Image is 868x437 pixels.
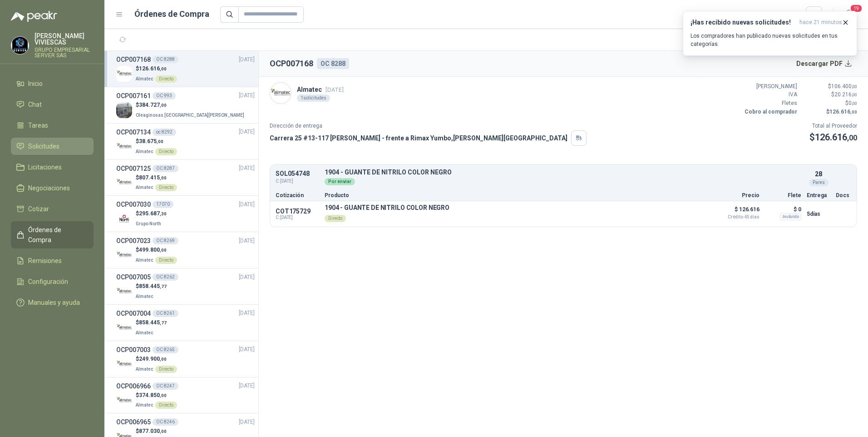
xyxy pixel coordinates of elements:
[35,33,94,45] p: [PERSON_NAME] VIVIESCAS
[155,75,177,83] div: Directo
[157,139,163,144] span: ,00
[11,273,94,290] a: Configuración
[116,272,151,282] h3: OCP007005
[836,193,851,198] p: Docs
[276,208,319,215] p: COT175729
[153,56,178,63] div: OC 8288
[153,92,176,99] div: OC 993
[11,159,94,176] a: Licitaciones
[116,139,132,154] img: Company Logo
[116,417,151,427] h3: OCP006965
[714,215,759,219] span: Crédito 45 días
[809,122,857,130] p: Total al Proveedor
[11,200,94,218] a: Cotizar
[276,215,319,220] span: C: [DATE]
[325,178,355,185] div: Por enviar
[829,109,857,115] span: 126.616
[136,149,153,154] span: Almatec
[690,19,796,26] h3: ¡Has recibido nuevas solicitudes!
[765,204,801,215] p: $ 0
[803,82,857,91] p: $
[160,66,167,71] span: ,00
[116,272,255,301] a: OCP007005OC 8262[DATE] Company Logo$858.445,77Almatec
[116,91,255,119] a: OCP007161OC 993[DATE] Company Logo$384.727,00Oleaginosas [GEOGRAPHIC_DATA][PERSON_NAME]
[831,83,857,89] span: 106.400
[11,96,94,113] a: Chat
[160,393,167,398] span: ,00
[116,345,255,373] a: OCP007003OC 8265[DATE] Company Logo$249.900,00AlmatecDirecto
[850,4,863,13] span: 19
[153,382,178,390] div: OC 8247
[803,90,857,99] p: $
[136,76,153,81] span: Almatec
[160,284,167,289] span: ,77
[116,199,151,209] h3: OCP007030
[136,367,153,372] span: Almatec
[325,86,344,93] span: [DATE]
[276,170,319,177] p: SOL054748
[11,37,29,54] img: Company Logo
[852,92,857,97] span: ,00
[28,256,62,266] span: Remisiones
[743,90,797,99] p: IVA
[155,402,177,409] div: Directo
[136,65,177,73] p: $
[807,209,830,219] p: 5 días
[35,47,94,58] p: GRUPO EMPRESARIAL SERVER SAS
[134,8,209,20] h1: Órdenes de Compra
[160,211,167,216] span: ,30
[809,179,829,186] div: Pares
[11,179,94,197] a: Negociaciones
[116,236,255,264] a: OCP007023OC 8269[DATE] Company Logo$499.800,00AlmatecDirecto
[136,318,167,327] p: $
[11,221,94,248] a: Órdenes de Compra
[139,210,167,217] span: 295.687
[815,132,857,143] span: 126.616
[139,392,167,398] span: 374.850
[136,221,161,226] span: Grupo North
[791,55,858,73] button: Descargar PDF
[11,294,94,311] a: Manuales y ayuda
[807,193,830,198] p: Entrega
[136,185,153,190] span: Almatec
[270,83,291,104] img: Company Logo
[136,137,177,146] p: $
[297,94,330,102] div: 1 solicitudes
[136,101,246,109] p: $
[28,298,80,308] span: Manuales y ayuda
[139,174,167,181] span: 807.415
[28,120,48,130] span: Tareas
[765,193,801,198] p: Flete
[852,101,857,106] span: ,00
[276,193,319,198] p: Cotización
[116,308,151,318] h3: OCP007004
[239,309,255,318] span: [DATE]
[155,366,177,373] div: Directo
[116,320,132,336] img: Company Logo
[28,225,85,245] span: Órdenes de Compra
[116,199,255,228] a: OCP00703017070[DATE] Company Logo$295.687,30Grupo North
[116,283,132,299] img: Company Logo
[139,65,167,72] span: 126.616
[848,100,857,106] span: 0
[11,117,94,134] a: Tareas
[116,127,151,137] h3: OCP007134
[239,382,255,390] span: [DATE]
[116,55,255,83] a: OCP007168OC 8288[DATE] Company Logo$126.616,00AlmatecDirecto
[153,346,178,353] div: OC 8265
[139,138,163,144] span: 38.675
[239,128,255,136] span: [DATE]
[803,108,857,116] p: $
[139,283,167,289] span: 858.445
[116,356,132,372] img: Company Logo
[239,164,255,173] span: [DATE]
[136,174,177,182] p: $
[743,108,797,116] p: Cobro al comprador
[270,133,567,143] p: Carrera 25 #13-117 [PERSON_NAME] - frente a Rimax Yumbo , [PERSON_NAME][GEOGRAPHIC_DATA]
[160,103,167,108] span: ,00
[153,418,178,426] div: OC 8246
[270,122,587,130] p: Dirección de entrega
[116,164,255,192] a: OCP007125OC 8287[DATE] Company Logo$807.415,00AlmatecDirecto
[116,211,132,227] img: Company Logo
[834,91,857,98] span: 20.216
